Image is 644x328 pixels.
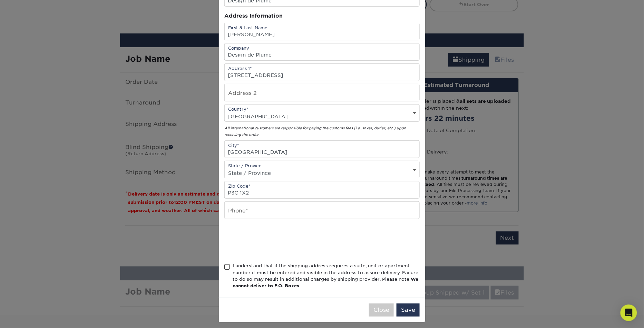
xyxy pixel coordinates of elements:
[224,227,329,254] iframe: reCAPTCHA
[233,262,420,289] div: I understand that if the shipping address requires a suite, unit or apartment number it must be e...
[224,126,406,137] em: All international customers are responsible for paying the customs fees (i.e., taxes, duties, etc...
[397,304,420,317] button: Save
[224,12,420,20] div: Address Information
[369,304,394,317] button: Close
[621,305,637,321] div: Open Intercom Messenger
